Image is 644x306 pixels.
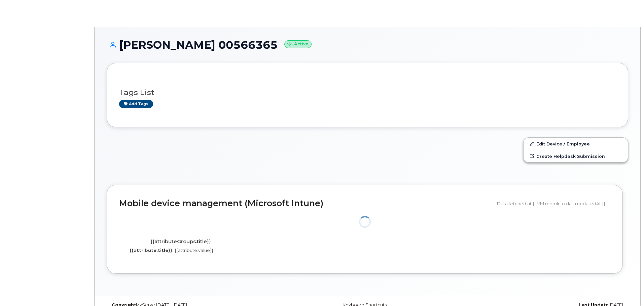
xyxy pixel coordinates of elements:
[124,239,237,245] h4: {{attributeGroups.title}}
[130,247,174,254] label: {{attribute.title}}:
[284,40,312,48] small: Active
[107,39,628,51] h1: [PERSON_NAME] 00566365
[119,199,492,208] h2: Mobile device management (Microsoft Intune)
[524,150,628,162] a: Create Helpdesk Submission
[119,88,616,97] h3: Tags List
[524,138,628,150] a: Edit Device / Employee
[497,197,610,210] div: Data fetched at {{ VM.mdmInfo.data.updatedAt }}
[119,100,153,108] a: Add tags
[175,248,213,253] span: {{attribute.value}}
